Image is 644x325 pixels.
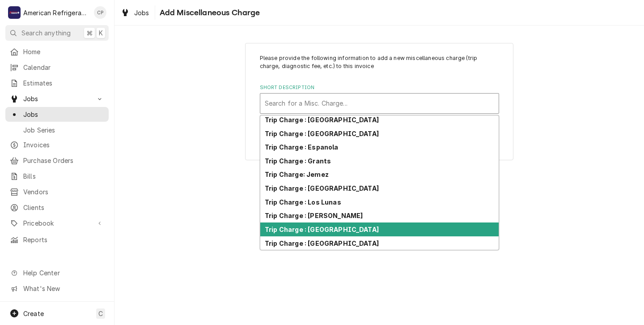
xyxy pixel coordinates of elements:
span: Purchase Orders [23,156,104,165]
a: Clients [5,200,109,215]
a: Jobs [117,5,153,20]
a: Vendors [5,184,109,199]
span: K [99,28,103,38]
strong: Trip Charge : [GEOGRAPHIC_DATA] [265,226,379,233]
div: CP [94,6,106,19]
strong: Trip Charge : [GEOGRAPHIC_DATA] [265,239,379,247]
div: American Refrigeration LLC's Avatar [8,6,21,19]
span: Job Series [23,125,104,135]
a: Calendar [5,60,109,75]
div: Line Item Create/Update [245,43,513,161]
a: Reports [5,232,109,247]
span: Reports [23,235,104,244]
strong: Trip Charge: Jemez [265,171,329,178]
a: Go to Pricebook [5,216,109,231]
div: Cordel Pyle's Avatar [94,6,106,19]
a: Purchase Orders [5,153,109,168]
span: Invoices [23,140,104,150]
strong: Trip Charge : Espanola [265,143,339,151]
span: Bills [23,171,104,181]
span: Help Center [23,268,103,278]
a: Go to Jobs [5,91,109,106]
span: Vendors [23,187,104,197]
span: Clients [23,203,104,212]
span: Jobs [23,110,104,119]
span: What's New [23,284,103,293]
span: Home [23,47,104,56]
span: Jobs [134,8,149,17]
a: Go to Help Center [5,265,109,280]
a: Jobs [5,107,109,122]
strong: Trip Charge : [GEOGRAPHIC_DATA] [265,130,379,137]
a: Home [5,44,109,59]
button: Search anything⌘K [5,25,109,41]
div: American Refrigeration LLC [23,8,89,17]
strong: Trip Charge : [GEOGRAPHIC_DATA] [265,184,379,192]
strong: Trip Charge : Los Lunas [265,198,341,206]
a: Go to What's New [5,281,109,296]
span: Search anything [21,28,71,38]
span: Create [23,310,44,317]
span: Add Miscellaneous Charge [157,7,260,19]
span: Pricebook [23,218,91,228]
span: C [98,309,103,318]
a: Invoices [5,137,109,152]
strong: Trip Charge : [GEOGRAPHIC_DATA] [265,116,379,124]
strong: Trip Charge : Grants [265,157,331,165]
a: Estimates [5,76,109,90]
strong: Trip Charge : [PERSON_NAME] [265,212,363,219]
label: Short Description [260,84,499,91]
span: Calendar [23,63,104,72]
span: ⌘ [86,28,93,38]
span: Jobs [23,94,91,103]
div: A [8,6,21,19]
a: Job Series [5,123,109,137]
span: Estimates [23,78,104,88]
div: Short Description [260,84,499,113]
div: Line Item Create/Update Form [260,54,499,114]
a: Bills [5,169,109,184]
p: Please provide the following information to add a new miscellaneous charge (trip charge, diagnost... [260,54,499,71]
